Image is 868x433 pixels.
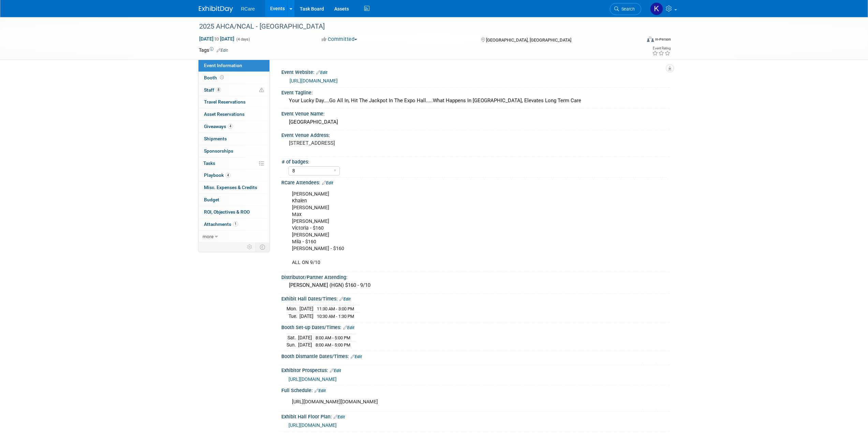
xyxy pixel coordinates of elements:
[198,121,269,133] a: Giveaways4
[289,422,337,428] a: [URL][DOMAIN_NAME]
[198,84,269,96] a: Staff8
[316,70,327,75] a: Edit
[204,124,233,129] span: Giveaways
[339,297,351,301] a: Edit
[225,173,231,178] span: 4
[204,75,225,80] span: Booth
[298,334,312,341] td: [DATE]
[204,197,219,202] span: Budget
[233,221,238,227] span: 1
[214,36,220,42] span: to
[655,37,671,42] div: In-Person
[216,87,221,92] span: 8
[204,87,221,93] span: Staff
[198,194,269,206] a: Budget
[199,6,233,13] img: ExhibitDay
[203,234,214,239] span: more
[319,36,360,43] button: Committed
[228,124,233,129] span: 4
[299,305,313,313] td: [DATE]
[281,109,670,117] div: Event Venue Name:
[601,35,671,46] div: Event Format
[281,351,670,360] div: Booth Dismantle Dates/Times:
[197,20,631,33] div: 2025 AHCA/NCAL - [GEOGRAPHIC_DATA]
[286,280,664,291] div: [PERSON_NAME] (HGN) $160 - 9/10
[286,117,664,127] div: [GEOGRAPHIC_DATA]
[650,2,663,15] img: Khalen Ryberg
[204,136,227,141] span: Shipments
[351,354,362,359] a: Edit
[334,415,345,419] a: Edit
[259,87,264,93] span: Potential Scheduling Conflict -- at least one attendee is tagged in another overlapping event.
[241,6,255,12] span: RCare
[244,243,256,251] td: Personalize Event Tab Strip
[198,133,269,145] a: Shipments
[255,243,269,251] td: Toggle Event Tabs
[281,294,670,303] div: Exhibit Hall Dates/Times:
[286,95,664,106] div: Your Lucky Day....Go All In, Hit The Jackpot In The Expo Hall.....What Happens In [GEOGRAPHIC_DAT...
[204,185,257,190] span: Misc. Expenses & Credits
[198,218,269,230] a: Attachments1
[330,368,341,373] a: Edit
[281,412,670,420] div: Exhibit Hall Floor Plan:
[289,140,436,146] pre: [STREET_ADDRESS]
[198,206,269,218] a: ROI, Objectives & ROO
[343,325,354,330] a: Edit
[198,108,269,120] a: Asset Reservations
[298,341,312,349] td: [DATE]
[610,3,641,15] a: Search
[281,88,670,96] div: Event Tagline:
[281,177,670,186] div: RCare Attendees:
[204,148,233,154] span: Sponsorships
[287,187,594,269] div: [PERSON_NAME] Khalen [PERSON_NAME] Max [PERSON_NAME] Victoria - $160 [PERSON_NAME] Mila - $160 [P...
[652,47,671,50] div: Event Rating
[217,48,228,53] a: Edit
[619,6,635,12] span: Search
[286,305,299,313] td: Mon.
[281,272,670,281] div: Distributor/Partner Attending:
[647,36,654,42] img: Format-Inperson.png
[204,221,238,227] span: Attachments
[204,63,242,68] span: Event Information
[281,322,670,331] div: Booth Set-up Dates/Times:
[198,96,269,108] a: Travel Reservations
[203,160,215,166] span: Tasks
[204,172,231,178] span: Playbook
[198,157,269,169] a: Tasks
[289,376,337,382] a: [URL][DOMAIN_NAME]
[322,181,333,185] a: Edit
[315,342,350,347] span: 8:00 AM - 5:00 PM
[286,334,298,341] td: Sat.
[281,365,670,374] div: Exhibitor Prospectus:
[281,385,670,394] div: Full Schedule:
[286,312,299,320] td: Tue.
[199,47,228,53] td: Tags
[281,67,670,76] div: Event Website:
[317,306,354,311] span: 11:30 AM - 3:00 PM
[282,157,666,165] div: # of badges:
[198,145,269,157] a: Sponsorships
[236,37,250,42] span: (4 days)
[198,182,269,194] a: Misc. Expenses & Credits
[199,36,235,42] span: [DATE] [DATE]
[486,37,571,43] span: [GEOGRAPHIC_DATA], [GEOGRAPHIC_DATA]
[287,395,594,409] div: [URL][DOMAIN_NAME][DOMAIN_NAME]
[198,72,269,84] a: Booth
[204,111,245,117] span: Asset Reservations
[198,60,269,72] a: Event Information
[281,130,670,139] div: Event Venue Address:
[198,169,269,181] a: Playbook4
[198,231,269,243] a: more
[219,75,225,80] span: Booth not reserved yet
[204,209,250,215] span: ROI, Objectives & ROO
[290,78,338,83] a: [URL][DOMAIN_NAME]
[286,341,298,349] td: Sun.
[299,312,313,320] td: [DATE]
[314,388,326,393] a: Edit
[204,99,246,105] span: Travel Reservations
[315,335,350,340] span: 8:00 AM - 5:00 PM
[317,314,354,319] span: 10:30 AM - 1:30 PM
